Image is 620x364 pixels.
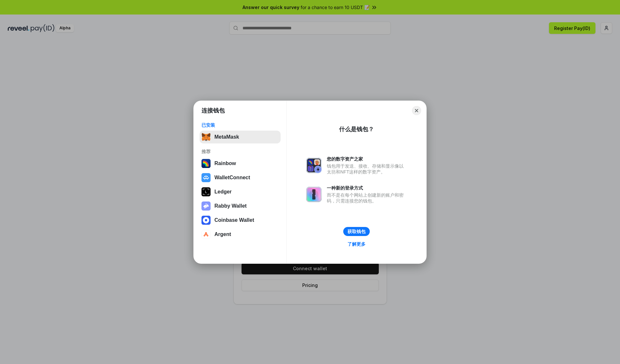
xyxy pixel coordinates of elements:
[214,217,254,223] div: Coinbase Wallet
[214,203,247,209] div: Rabby Wallet
[200,228,281,241] button: Argent
[306,187,322,202] img: svg+xml,%3Csvg%20xmlns%3D%22http%3A%2F%2Fwww.w3.org%2F2000%2Fsvg%22%20fill%3D%22none%22%20viewBox...
[214,161,236,166] div: Rainbow
[201,133,211,142] img: svg+xml,%3Csvg%20fill%3D%22none%22%20height%3D%2233%22%20viewBox%3D%220%200%2035%2033%22%20width%...
[201,159,211,168] img: svg+xml,%3Csvg%20width%3D%22120%22%20height%3D%22120%22%20viewBox%3D%220%200%20120%20120%22%20fil...
[200,185,281,198] button: Ledger
[347,241,366,247] div: 了解更多
[201,230,211,239] img: svg+xml,%3Csvg%20width%3D%2228%22%20height%3D%2228%22%20viewBox%3D%220%200%2028%2028%22%20fill%3D...
[306,158,322,173] img: svg+xml,%3Csvg%20xmlns%3D%22http%3A%2F%2Fwww.w3.org%2F2000%2Fsvg%22%20fill%3D%22none%22%20viewBox...
[327,185,407,191] div: 一种新的登录方式
[214,134,239,140] div: MetaMask
[344,240,369,248] a: 了解更多
[412,106,421,115] button: Close
[327,192,407,204] div: 而不是在每个网站上创建新的账户和密码，只需连接您的钱包。
[214,189,232,195] div: Ledger
[201,122,279,128] div: 已安装
[327,156,407,162] div: 您的数字资产之家
[201,202,211,211] img: svg+xml,%3Csvg%20xmlns%3D%22http%3A%2F%2Fwww.w3.org%2F2000%2Fsvg%22%20fill%3D%22none%22%20viewBox...
[343,227,370,236] button: 获取钱包
[201,173,211,182] img: svg+xml,%3Csvg%20width%3D%2228%22%20height%3D%2228%22%20viewBox%3D%220%200%2028%2028%22%20fill%3D...
[200,157,281,170] button: Rainbow
[201,149,279,154] div: 推荐
[347,229,366,234] div: 获取钱包
[200,171,281,184] button: WalletConnect
[201,216,211,225] img: svg+xml,%3Csvg%20width%3D%2228%22%20height%3D%2228%22%20viewBox%3D%220%200%2028%2028%22%20fill%3D...
[200,200,281,212] button: Rabby Wallet
[201,187,211,196] img: svg+xml,%3Csvg%20xmlns%3D%22http%3A%2F%2Fwww.w3.org%2F2000%2Fsvg%22%20width%3D%2228%22%20height%3...
[201,107,225,114] h1: 连接钱包
[327,163,407,175] div: 钱包用于发送、接收、存储和显示像以太坊和NFT这样的数字资产。
[339,125,374,133] div: 什么是钱包？
[214,231,231,237] div: Argent
[200,214,281,227] button: Coinbase Wallet
[214,175,250,181] div: WalletConnect
[200,131,281,143] button: MetaMask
